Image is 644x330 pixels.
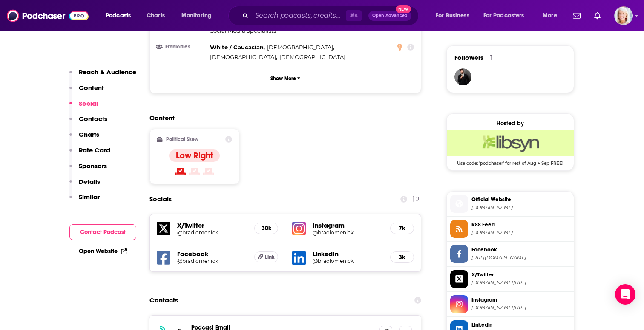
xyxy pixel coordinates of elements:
p: Reach & Audience [79,68,136,76]
span: White / Caucasian [210,44,264,51]
div: Open Intercom Messenger [615,284,635,305]
span: https://www.facebook.com/bradlomenick [471,254,570,261]
button: Details [69,178,100,193]
a: @bradlomenick [177,258,247,264]
h5: Facebook [177,250,247,258]
span: Instagram [471,296,570,304]
button: Reach & Audience [69,68,136,84]
img: JohirMia [454,68,471,85]
div: Hosted by [447,120,574,127]
span: , [210,42,265,52]
span: h3leadership.com [471,204,570,211]
span: , [210,52,277,62]
a: Facebook[URL][DOMAIN_NAME] [450,245,570,263]
a: RSS Feed[DOMAIN_NAME] [450,220,570,238]
span: Link [265,254,275,260]
div: Search podcasts, credits, & more... [236,6,427,25]
img: User Profile [614,6,633,25]
h2: Political Skew [166,136,198,142]
h5: Instagram [313,221,383,229]
a: Show notifications dropdown [569,8,584,23]
span: For Business [436,10,469,22]
button: Content [69,84,104,99]
span: Followers [454,54,483,62]
p: Sponsors [79,162,107,170]
span: New [396,5,411,13]
div: 1 [490,54,492,62]
h5: 7k [397,225,407,232]
span: , [267,42,334,52]
p: Social [79,99,98,107]
button: Contacts [69,115,107,130]
span: Linkedin [471,321,570,329]
span: Open Advanced [372,14,408,18]
a: @bradlomenick [177,229,247,236]
input: Search podcasts, credits, & more... [252,9,346,23]
h4: Low Right [176,150,213,161]
a: @bradlomenick [313,229,383,236]
button: Similar [69,193,100,209]
span: More [543,10,557,22]
p: Details [79,178,100,186]
h2: Content [149,114,414,122]
span: RSS Feed [471,221,570,228]
img: Podchaser - Follow, Share and Rate Podcasts [7,8,89,24]
h2: Socials [149,191,172,207]
span: [DEMOGRAPHIC_DATA] [267,44,333,51]
span: X/Twitter [471,271,570,279]
button: Rate Card [69,146,110,162]
p: Rate Card [79,146,110,154]
button: Show profile menu [614,6,633,25]
span: twitter.com/bradlomenick [471,279,570,286]
p: Contacts [79,115,107,123]
button: open menu [478,9,537,23]
button: open menu [175,9,223,23]
h3: Ethnicities [157,44,207,50]
span: instagram.com/bradlomenick [471,305,570,311]
button: Charts [69,130,99,146]
p: Charts [79,130,99,138]
a: Libsyn Deal: Use code: 'podchaser' for rest of Aug + Sep FREE! [447,130,574,165]
button: Sponsors [69,162,107,178]
a: Show notifications dropdown [591,8,604,23]
span: Social Media Specialists [210,27,276,34]
span: Podcasts [106,10,131,22]
a: Open Website [79,248,127,255]
span: Use code: 'podchaser' for rest of Aug + Sep FREE! [447,156,574,166]
h5: 30k [262,225,271,232]
h5: LinkedIn [313,250,383,258]
button: Social [69,99,98,115]
a: Link [254,251,278,262]
a: Charts [141,9,170,23]
button: Open AdvancedNew [368,11,411,21]
a: X/Twitter[DOMAIN_NAME][URL] [450,270,570,288]
button: open menu [100,9,142,23]
span: [DEMOGRAPHIC_DATA] [279,54,345,60]
span: Logged in as ashtonrc [614,6,633,25]
span: For Podcasters [483,10,524,22]
button: Show More [157,71,414,86]
img: iconImage [292,222,306,235]
span: Facebook [471,246,570,254]
span: [DEMOGRAPHIC_DATA] [210,54,276,60]
h5: 3k [397,254,407,261]
p: Show More [270,76,296,82]
a: @bradlomenick [313,258,383,264]
span: h3leadership.libsyn.com [471,229,570,236]
a: Instagram[DOMAIN_NAME][URL] [450,295,570,313]
a: Official Website[DOMAIN_NAME] [450,195,570,213]
img: Libsyn Deal: Use code: 'podchaser' for rest of Aug + Sep FREE! [447,130,574,156]
p: Similar [79,193,100,201]
span: Official Website [471,196,570,203]
h5: X/Twitter [177,221,247,229]
button: open menu [430,9,480,23]
h2: Contacts [149,292,178,308]
p: Content [79,84,104,92]
span: Monitoring [181,10,212,22]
